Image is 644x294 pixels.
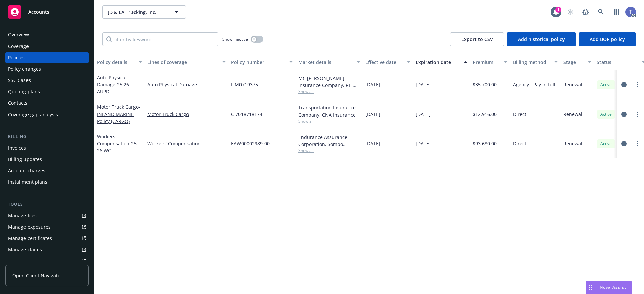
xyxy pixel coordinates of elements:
a: Auto Physical Damage [147,81,226,88]
a: Search [594,5,608,19]
span: $12,916.00 [473,111,497,118]
a: more [633,140,641,148]
a: Quoting plans [5,86,89,97]
a: more [633,110,641,118]
span: $35,700.00 [473,81,497,88]
button: Effective date [363,54,413,70]
button: Add historical policy [507,32,576,46]
span: [DATE] [416,81,431,88]
button: Export to CSV [450,32,504,46]
a: Manage certificates [5,233,89,244]
div: Drag to move [586,281,594,294]
div: Stage [563,59,584,66]
a: Start snowing [563,5,577,19]
a: Policy changes [5,64,89,74]
span: Nova Assist [600,284,626,290]
a: Contacts [5,98,89,108]
div: Billing method [513,59,550,66]
a: Report a Bug [579,5,592,19]
div: Policy number [231,59,285,66]
a: circleInformation [620,140,628,148]
button: Policy details [94,54,145,70]
a: Accounts [5,3,89,21]
a: Motor Truck Cargo [147,111,226,118]
a: Billing updates [5,154,89,165]
div: Policy changes [8,64,41,74]
a: SSC Cases [5,75,89,86]
button: JD & LA Trucking, Inc. [102,5,186,19]
span: - INLAND MARINE Policy (CARGO) [97,104,140,124]
span: Show all [298,148,360,153]
div: Installment plans [8,177,47,188]
a: Manage BORs [5,256,89,267]
div: Overview [8,29,29,40]
div: Manage certificates [8,233,52,244]
div: Lines of coverage [147,59,218,66]
span: Active [599,111,613,117]
a: Switch app [610,5,623,19]
div: Contacts [8,98,28,108]
span: JD & LA Trucking, Inc. [108,9,166,16]
a: Overview [5,29,89,40]
button: Billing method [510,54,560,70]
button: Lines of coverage [145,54,228,70]
div: Manage BORs [8,256,40,267]
span: Agency - Pay in full [513,81,555,88]
button: Policy number [228,54,296,70]
button: Expiration date [413,54,470,70]
span: Renewal [563,140,582,147]
div: Coverage gap analysis [8,109,58,120]
span: Export to CSV [461,36,493,42]
a: Invoices [5,143,89,153]
div: Tools [5,201,89,208]
div: Account charges [8,165,45,176]
div: Policies [8,52,25,63]
div: Invoices [8,143,26,153]
div: Market details [298,59,353,66]
span: Direct [513,111,526,118]
a: circleInformation [620,81,628,89]
span: [DATE] [416,111,431,118]
div: Mt. [PERSON_NAME] Insurance Company, RLI Corp, RT Specialty Insurance Services, LLC (RSG Specialt... [298,75,360,89]
a: Manage claims [5,244,89,255]
button: Stage [560,54,594,70]
span: Active [599,141,613,147]
div: Billing updates [8,154,42,165]
div: Expiration date [416,59,460,66]
div: Manage files [8,210,37,221]
img: photo [625,7,636,17]
a: Manage exposures [5,222,89,232]
div: Policy details [97,59,135,66]
span: Active [599,82,613,88]
div: Manage claims [8,244,42,255]
div: Premium [473,59,500,66]
input: Filter by keyword... [102,32,218,46]
a: Account charges [5,165,89,176]
a: Motor Truck Cargo [97,104,140,124]
span: [DATE] [416,140,431,147]
a: Workers' Compensation [97,133,137,154]
a: Coverage gap analysis [5,109,89,120]
span: Show inactive [222,36,248,42]
a: Installment plans [5,177,89,188]
span: Direct [513,140,526,147]
a: Policies [5,52,89,63]
div: Status [597,59,638,66]
div: Billing [5,133,89,140]
span: Renewal [563,81,582,88]
span: [DATE] [365,111,380,118]
div: SSC Cases [8,75,31,86]
a: Workers' Compensation [147,140,226,147]
a: Auto Physical Damage [97,74,129,95]
span: Show all [298,118,360,124]
div: Manage exposures [8,222,51,232]
a: Coverage [5,41,89,52]
a: circleInformation [620,110,628,118]
div: 1 [555,7,561,13]
span: Add BOR policy [590,36,625,42]
a: more [633,81,641,89]
span: $93,680.00 [473,140,497,147]
div: Transportation Insurance Company, CNA Insurance [298,104,360,118]
button: Add BOR policy [579,32,636,46]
